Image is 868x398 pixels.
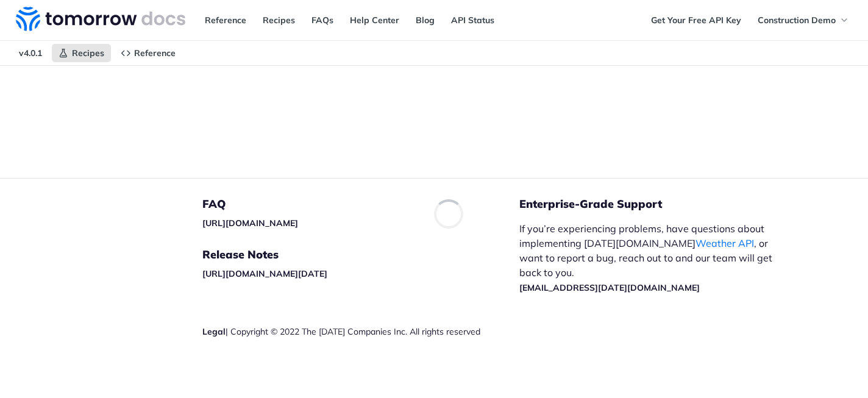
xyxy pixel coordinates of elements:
[409,11,441,29] a: Blog
[72,48,104,59] span: Recipes
[198,11,253,29] a: Reference
[202,325,519,338] div: | Copyright © 2022 The [DATE] Companies Inc. All rights reserved
[519,221,785,294] p: If you’re experiencing problems, have questions about implementing [DATE][DOMAIN_NAME] , or want ...
[444,11,501,29] a: API Status
[134,48,176,59] span: Reference
[114,44,182,62] a: Reference
[202,326,226,337] a: Legal
[52,44,111,62] a: Recipes
[202,268,327,279] a: [URL][DOMAIN_NAME][DATE]
[751,11,856,29] button: Construction Demo
[202,247,519,262] h5: Release Notes
[305,11,340,29] a: FAQs
[519,282,700,293] a: [EMAIL_ADDRESS][DATE][DOMAIN_NAME]
[758,15,836,26] span: Construction Demo
[12,44,49,62] span: v4.0.1
[16,7,185,31] img: Tomorrow.io Weather API Docs
[256,11,302,29] a: Recipes
[519,197,805,211] h5: Enterprise-Grade Support
[343,11,406,29] a: Help Center
[644,11,748,29] a: Get Your Free API Key
[202,197,519,211] h5: FAQ
[202,218,298,229] a: [URL][DOMAIN_NAME]
[695,237,754,249] a: Weather API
